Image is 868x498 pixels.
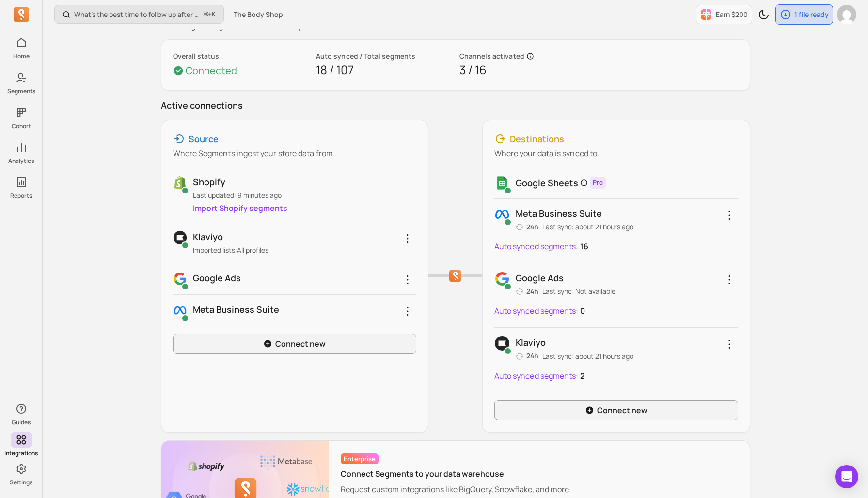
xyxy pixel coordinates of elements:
p: Last sync: about 21 hours ago [542,352,633,361]
p: Connect Segments to your data warehouse [341,468,571,480]
p: Overall status [173,51,309,61]
a: Import Shopify segments [193,203,287,213]
p: Last updated: 9 minutes ago [193,191,416,200]
p: Auto synced / Total segments [316,51,452,61]
span: Enterprise [341,453,379,464]
p: Where your data is synced to. [494,147,738,159]
p: Connected [186,64,237,78]
p: Google Ads [193,271,416,285]
p: Home [13,52,30,60]
p: Analytics [8,157,34,165]
p: 1 file ready [794,10,829,19]
img: Klaviyo [494,336,510,351]
button: The Body Shop [228,6,289,23]
p: Klaviyo [193,230,416,243]
a: Auto synced segments:16 [494,238,589,255]
a: Auto synced segments:0 [494,302,585,320]
img: avatar [837,5,856,24]
button: Guides [11,399,32,428]
span: + [204,9,216,19]
p: Last sync: about 21 hours ago [542,222,633,232]
button: Earn $200 [696,5,752,24]
img: google [173,271,187,287]
button: 1 file ready [775,4,833,25]
p: Reports [10,192,32,200]
img: Google [494,271,510,287]
button: Toggle dark mode [754,5,773,24]
kbd: K [212,11,216,18]
p: 18 / 107 [316,61,452,79]
a: Connect new [494,400,738,420]
p: Last sync: Not available [542,287,615,296]
p: Google Ads [516,271,615,285]
p: 0 [580,302,585,320]
img: facebook [173,303,187,318]
p: Destinations [510,132,564,145]
img: shopify [173,175,187,191]
p: Imported lists: All profiles [193,245,416,255]
span: The Body Shop [234,10,283,19]
p: Auto synced segments: [494,241,579,252]
p: Request custom integrations like BigQuery, Snowflake, and more. [341,483,571,495]
p: Shopify [193,175,416,189]
p: Meta business suite [516,207,633,220]
p: 24h [516,222,538,232]
p: 24h [516,287,538,296]
p: Where Segments ingest your store data from. [173,147,417,159]
p: Segments [7,87,35,95]
div: Open Intercom Messenger [835,465,858,488]
img: klaviyo [173,230,187,245]
p: Active connections [161,98,750,112]
p: Source [189,132,219,145]
p: What’s the best time to follow up after a first order? [74,10,200,19]
button: What’s the best time to follow up after a first order?⌘+K [54,5,224,24]
p: Auto synced segments: [494,305,579,317]
img: Facebook [494,207,510,222]
p: Klaviyo [516,336,633,349]
p: Guides [12,418,31,426]
p: Cohort [12,122,31,130]
p: Integrations [4,450,38,457]
p: Auto synced segments: [494,370,579,382]
a: Auto synced segments:2 [494,367,585,385]
p: Meta business suite [193,303,416,316]
span: Pro [590,177,606,189]
a: Connect new [173,334,417,354]
img: gs [494,175,510,191]
p: 24h [516,351,538,361]
p: 3 / 16 [459,61,595,79]
p: 2 [580,367,584,385]
p: Google Sheets [516,176,578,190]
p: Channels activated [459,51,524,61]
p: 16 [580,238,588,255]
p: Settings [10,479,32,486]
p: Earn $200 [716,10,748,19]
kbd: ⌘ [203,9,208,21]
